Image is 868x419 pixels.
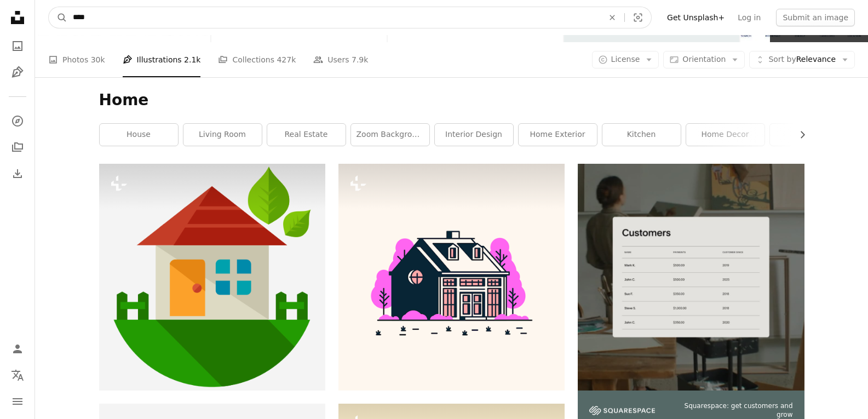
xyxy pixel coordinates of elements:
[338,272,565,282] a: A house with trees and bushes around it
[338,164,565,390] img: A house with trees and bushes around it
[770,124,848,146] a: family
[749,51,855,68] button: Sort byRelevance
[7,364,28,386] button: Language
[49,7,67,28] button: Search Unsplash
[313,42,368,77] a: Users 7.9k
[7,110,28,132] a: Explore
[663,51,745,68] button: Orientation
[48,42,105,77] a: Photos 30k
[776,9,855,26] button: Submit an image
[519,124,597,146] a: home exterior
[48,7,652,28] form: Find visuals sitewide
[602,124,681,146] a: kitchen
[352,54,368,66] span: 7.9k
[7,163,28,185] a: Download History
[7,7,28,31] a: Home — Unsplash
[7,391,28,412] button: Menu
[686,124,764,146] a: home decor
[277,54,296,66] span: 427k
[218,42,296,77] a: Collections 427k
[578,164,804,390] img: file-1747939376688-baf9a4a454ffimage
[731,9,767,26] a: Log in
[100,124,178,146] a: house
[435,124,513,146] a: interior design
[267,124,346,146] a: real estate
[792,124,804,146] button: scroll list to the right
[351,124,429,146] a: zoom background
[183,124,262,146] a: living room
[600,7,624,28] button: Clear
[682,55,726,64] span: Orientation
[99,272,325,282] a: A house with a leaf on top of it
[7,338,28,360] a: Log in / Sign up
[768,55,796,64] span: Sort by
[91,54,105,66] span: 30k
[625,7,651,28] button: Visual search
[99,90,804,110] h1: Home
[611,55,640,64] span: License
[589,406,655,416] img: file-1747939142011-51e5cc87e3c9
[99,164,325,390] img: A house with a leaf on top of it
[768,54,836,65] span: Relevance
[7,136,28,158] a: Collections
[7,35,28,57] a: Photos
[592,51,659,68] button: License
[7,61,28,83] a: Illustrations
[660,9,731,26] a: Get Unsplash+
